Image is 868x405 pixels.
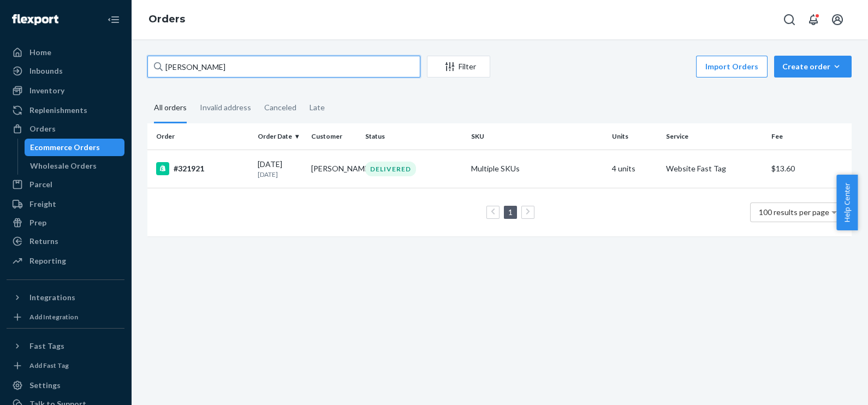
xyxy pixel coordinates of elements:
[156,162,249,175] div: #321921
[103,9,124,31] button: Close Navigation
[767,150,852,188] td: $13.60
[7,214,124,231] a: Prep
[427,56,490,78] button: Filter
[662,123,768,150] th: Service
[140,4,194,35] ol: breadcrumbs
[29,361,69,370] div: Add Fast Tag
[258,170,303,179] p: [DATE]
[7,252,124,270] a: Reporting
[29,105,87,116] div: Replenishments
[427,61,490,72] div: Filter
[29,255,66,266] div: Reporting
[7,233,124,250] a: Returns
[29,65,63,76] div: Inbounds
[29,85,64,96] div: Inventory
[836,175,858,230] button: Help Center
[253,123,307,150] th: Order Date
[7,176,124,193] a: Parcel
[7,289,124,306] button: Integrations
[147,123,253,150] th: Order
[200,93,251,122] div: Invalid address
[264,93,296,122] div: Canceled
[29,380,61,391] div: Settings
[778,9,800,31] button: Open Search Box
[7,120,124,138] a: Orders
[12,14,58,25] img: Flexport logo
[29,179,52,190] div: Parcel
[696,56,768,78] button: Import Orders
[7,311,124,324] a: Add Integration
[666,163,763,174] p: Website Fast Tag
[29,341,64,352] div: Fast Tags
[759,207,829,217] span: 100 results per page
[147,56,420,78] input: Search orders
[29,292,75,303] div: Integrations
[29,123,56,134] div: Orders
[311,132,356,141] div: Customer
[29,236,58,247] div: Returns
[148,13,185,25] a: Orders
[258,159,303,179] div: [DATE]
[7,62,124,80] a: Inbounds
[25,139,125,156] a: Ecommerce Orders
[7,195,124,213] a: Freight
[774,56,852,78] button: Create order
[7,377,124,394] a: Settings
[506,207,515,217] a: Page 1 is your current page
[29,199,56,210] div: Freight
[608,150,662,188] td: 4 units
[767,123,852,150] th: Fee
[467,150,608,188] td: Multiple SKUs
[310,93,325,122] div: Late
[365,162,416,176] div: DELIVERED
[307,150,361,188] td: [PERSON_NAME]
[7,44,124,61] a: Home
[361,123,467,150] th: Status
[29,312,78,321] div: Add Integration
[30,142,100,153] div: Ecommerce Orders
[7,359,124,372] a: Add Fast Tag
[29,217,46,228] div: Prep
[25,157,125,175] a: Wholesale Orders
[7,102,124,119] a: Replenishments
[782,61,843,72] div: Create order
[30,160,97,171] div: Wholesale Orders
[7,82,124,99] a: Inventory
[29,47,51,58] div: Home
[154,93,187,123] div: All orders
[7,337,124,355] button: Fast Tags
[827,9,848,31] button: Open account menu
[802,9,824,31] button: Open notifications
[467,123,608,150] th: SKU
[608,123,662,150] th: Units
